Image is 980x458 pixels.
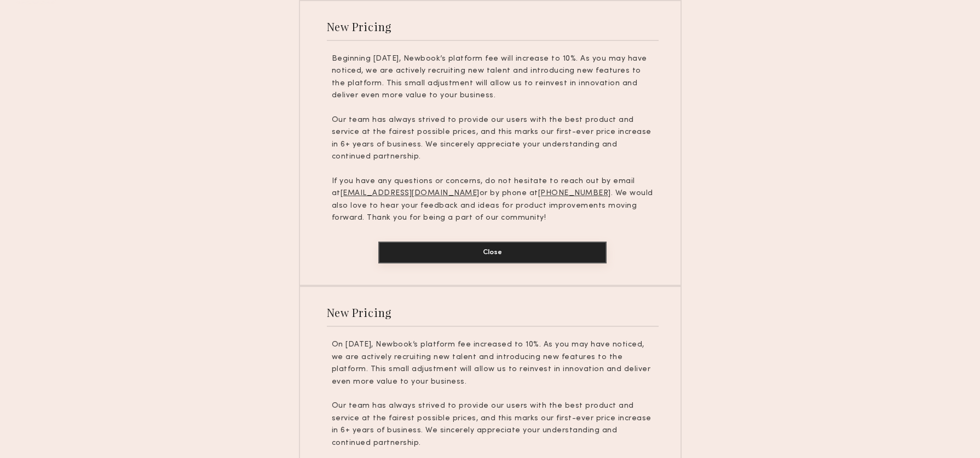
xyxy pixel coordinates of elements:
[332,400,654,449] p: Our team has always strived to provide our users with the best product and service at the fairest...
[332,339,654,388] p: On [DATE], Newbook’s platform fee increased to 10%. As you may have noticed, we are actively recr...
[327,305,392,320] div: New Pricing
[327,19,392,34] div: New Pricing
[332,114,654,163] p: Our team has always strived to provide our users with the best product and service at the fairest...
[538,190,611,197] u: [PHONE_NUMBER]
[341,190,480,197] u: [EMAIL_ADDRESS][DOMAIN_NAME]
[378,242,607,263] button: Close
[332,53,654,102] p: Beginning [DATE], Newbook’s platform fee will increase to 10%. As you may have noticed, we are ac...
[332,175,654,225] p: If you have any questions or concerns, do not hesitate to reach out by email at or by phone at . ...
